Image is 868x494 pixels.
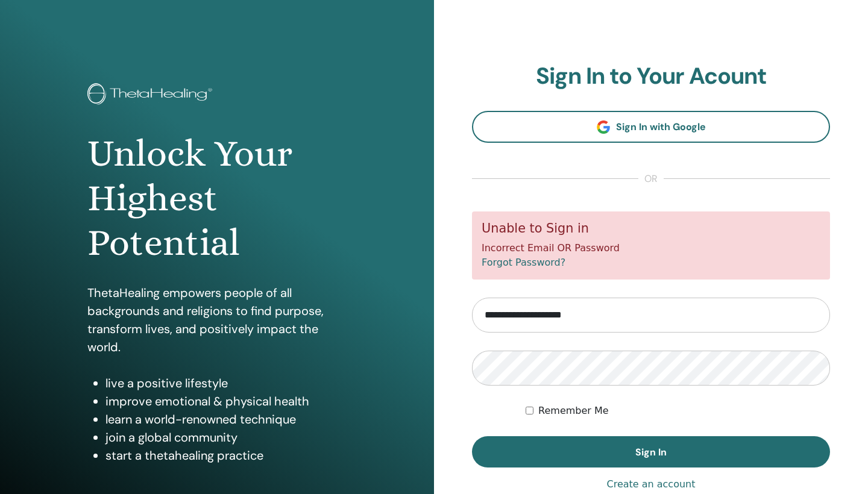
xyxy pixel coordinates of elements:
a: Create an account [606,477,695,492]
label: Remember Me [538,404,609,418]
li: join a global community [105,428,347,446]
li: learn a world-renowned technique [105,410,347,428]
li: start a thetahealing practice [105,446,347,464]
span: Sign In with Google [616,120,706,133]
span: or [638,172,664,186]
div: Keep me authenticated indefinitely or until I manually logout [526,404,830,418]
h5: Unable to Sign in [482,221,820,236]
li: live a positive lifestyle [105,374,347,392]
button: Sign In [472,436,830,467]
li: improve emotional & physical health [105,392,347,410]
span: Sign In [635,446,667,458]
a: Sign In with Google [472,111,830,143]
div: Incorrect Email OR Password [472,211,830,280]
a: Forgot Password? [482,257,565,268]
h1: Unlock Your Highest Potential [87,131,347,266]
p: ThetaHealing empowers people of all backgrounds and religions to find purpose, transform lives, a... [87,284,347,356]
h2: Sign In to Your Acount [472,63,830,90]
